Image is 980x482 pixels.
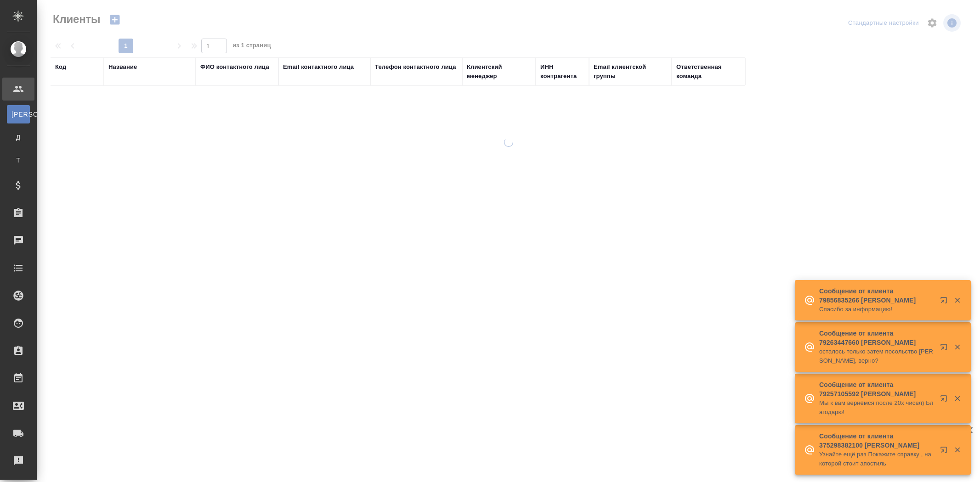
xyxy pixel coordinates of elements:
div: Email клиентской группы [594,62,667,81]
p: Сообщение от клиента 79263447660 [PERSON_NAME] [819,329,934,347]
p: Сообщение от клиента 79257105592 [PERSON_NAME] [819,380,934,398]
a: Д [7,128,30,146]
button: Открыть в новой вкладке [935,338,957,360]
div: Код [55,62,66,72]
div: ИНН контрагента [540,62,584,81]
div: ФИО контактного лица [200,62,269,72]
p: Мы к вам вернёмся после 20х чисел) Благодарю! [819,398,934,417]
p: Сообщение от клиента 79856835266 [PERSON_NAME] [819,286,934,305]
button: Закрыть [948,296,967,304]
p: осталось только затем посольство [PERSON_NAME], верно? [819,347,934,365]
p: Узнайте ещё раз Покажите справку , на которой стоит апостиль [819,450,934,468]
button: Открыть в новой вкладке [935,291,957,313]
div: Клиентский менеджер [467,62,531,81]
p: Сообщение от клиента 375298382100 [PERSON_NAME] [819,432,934,450]
div: Название [108,62,137,72]
a: Т [7,151,30,169]
p: Спасибо за информацию! [819,305,934,314]
button: Закрыть [948,394,967,403]
span: Т [11,156,25,165]
button: Открыть в новой вкладке [935,441,957,463]
div: Email контактного лица [283,62,354,72]
button: Закрыть [948,446,967,454]
div: Ответственная команда [676,62,741,81]
span: Д [11,133,25,142]
div: Телефон контактного лица [375,62,456,72]
button: Закрыть [948,343,967,351]
button: Открыть в новой вкладке [935,389,957,411]
a: [PERSON_NAME] [7,105,30,123]
span: [PERSON_NAME] [11,110,25,119]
